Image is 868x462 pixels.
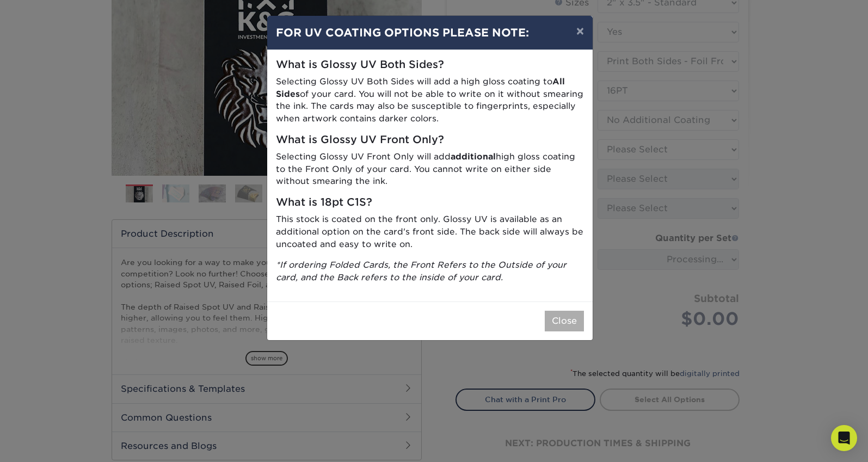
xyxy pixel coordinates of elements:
[451,151,496,162] strong: additional
[276,24,584,41] h4: FOR UV COATING OPTIONS PLEASE NOTE:
[276,213,584,250] p: This stock is coated on the front only. Glossy UV is available as an additional option on the car...
[545,311,584,331] button: Close
[276,260,567,282] i: *If ordering Folded Cards, the Front Refers to the Outside of your card, and the Back refers to t...
[568,16,593,46] button: ×
[831,425,857,451] div: Open Intercom Messenger
[276,76,584,125] p: Selecting Glossy UV Both Sides will add a high gloss coating to of your card. You will not be abl...
[276,134,584,146] h5: What is Glossy UV Front Only?
[276,196,584,209] h5: What is 18pt C1S?
[276,151,584,188] p: Selecting Glossy UV Front Only will add high gloss coating to the Front Only of your card. You ca...
[276,76,565,99] strong: All Sides
[276,59,584,71] h5: What is Glossy UV Both Sides?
